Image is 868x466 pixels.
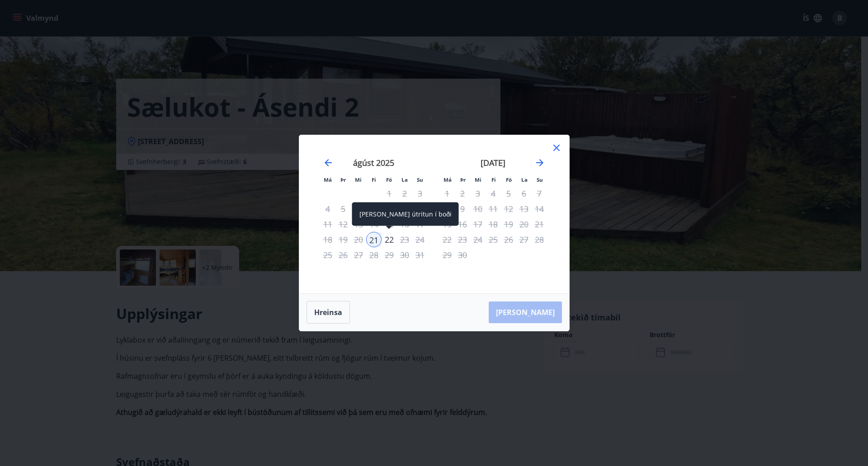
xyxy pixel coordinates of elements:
[506,176,512,183] small: Fö
[351,217,366,232] td: Not available. miðvikudagur, 13. ágúst 2025
[455,186,470,201] td: Not available. þriðjudagur, 2. september 2025
[532,201,547,217] td: Not available. sunnudagur, 14. september 2025
[335,217,351,232] td: Not available. þriðjudagur, 12. ágúst 2025
[537,176,543,183] small: Su
[320,247,335,263] td: Not available. mánudagur, 25. ágúst 2025
[351,247,366,263] td: Not available. miðvikudagur, 27. ágúst 2025
[501,201,516,217] div: Aðeins útritun í boði
[320,232,335,247] td: Not available. mánudagur, 18. ágúst 2025
[353,157,394,168] strong: ágúst 2025
[310,146,558,282] div: Calendar
[366,232,382,247] td: Selected as start date. fimmtudagur, 21. ágúst 2025
[516,217,532,232] td: Not available. laugardagur, 20. september 2025
[335,201,351,217] td: Not available. þriðjudagur, 5. ágúst 2025
[470,217,486,232] td: Not available. miðvikudagur, 17. september 2025
[439,232,455,247] td: Not available. mánudagur, 22. september 2025
[412,247,428,263] td: Not available. sunnudagur, 31. ágúst 2025
[320,217,335,232] td: Not available. mánudagur, 11. ágúst 2025
[320,201,335,217] td: Not available. mánudagur, 4. ágúst 2025
[486,232,501,247] td: Not available. fimmtudagur, 25. september 2025
[470,186,486,201] td: Not available. miðvikudagur, 3. september 2025
[475,176,481,183] small: Mi
[366,247,382,263] td: Not available. fimmtudagur, 28. ágúst 2025
[352,202,459,226] div: [PERSON_NAME] útritun í boði
[534,157,545,168] div: Move forward to switch to the next month.
[532,232,547,247] td: Not available. sunnudagur, 28. september 2025
[366,232,382,247] div: 21
[516,201,532,217] td: Not available. laugardagur, 13. september 2025
[366,201,382,217] td: Not available. fimmtudagur, 7. ágúst 2025
[382,232,397,247] td: Choose föstudagur, 22. ágúst 2025 as your check-out date. It’s available.
[491,176,496,183] small: Fi
[460,176,466,183] small: Þr
[455,232,470,247] td: Not available. þriðjudagur, 23. september 2025
[397,201,412,217] td: Not available. laugardagur, 9. ágúst 2025
[486,201,501,217] td: Not available. fimmtudagur, 11. september 2025
[382,186,397,201] td: Not available. föstudagur, 1. ágúst 2025
[501,201,516,217] td: Not available. föstudagur, 12. september 2025
[307,301,350,324] button: Hreinsa
[335,232,351,247] td: Not available. þriðjudagur, 19. ágúst 2025
[481,157,505,168] strong: [DATE]
[439,247,455,263] td: Not available. mánudagur, 29. september 2025
[397,186,412,201] td: Not available. laugardagur, 2. ágúst 2025
[351,201,366,217] td: Not available. miðvikudagur, 6. ágúst 2025
[443,176,452,183] small: Má
[335,247,351,263] td: Not available. þriðjudagur, 26. ágúst 2025
[382,232,397,247] div: Aðeins útritun í boði
[401,176,408,183] small: La
[516,186,532,201] td: Not available. laugardagur, 6. september 2025
[521,176,528,183] small: La
[455,201,470,217] td: Not available. þriðjudagur, 9. september 2025
[412,186,428,201] td: Not available. sunnudagur, 3. ágúst 2025
[532,217,547,232] td: Not available. sunnudagur, 21. september 2025
[386,176,392,183] small: Fö
[382,201,397,217] td: Not available. föstudagur, 8. ágúst 2025
[455,217,470,232] td: Not available. þriðjudagur, 16. september 2025
[532,186,547,201] td: Not available. sunnudagur, 7. september 2025
[351,232,366,247] td: Not available. miðvikudagur, 20. ágúst 2025
[486,186,501,201] td: Not available. fimmtudagur, 4. september 2025
[382,247,397,263] td: Not available. föstudagur, 29. ágúst 2025
[470,232,486,247] td: Not available. miðvikudagur, 24. september 2025
[324,176,332,183] small: Má
[355,176,362,183] small: Mi
[382,247,397,263] div: Aðeins útritun í boði
[397,247,412,263] td: Not available. laugardagur, 30. ágúst 2025
[516,232,532,247] td: Not available. laugardagur, 27. september 2025
[412,201,428,217] td: Not available. sunnudagur, 10. ágúst 2025
[372,176,376,183] small: Fi
[501,232,516,247] td: Not available. föstudagur, 26. september 2025
[439,186,455,201] td: Not available. mánudagur, 1. september 2025
[439,201,455,217] td: Not available. mánudagur, 8. september 2025
[501,186,516,201] td: Not available. föstudagur, 5. september 2025
[340,176,346,183] small: Þr
[455,247,470,263] td: Not available. þriðjudagur, 30. september 2025
[412,232,428,247] td: Not available. sunnudagur, 24. ágúst 2025
[486,217,501,232] td: Not available. fimmtudagur, 18. september 2025
[397,232,412,247] td: Not available. laugardagur, 23. ágúst 2025
[501,217,516,232] td: Not available. föstudagur, 19. september 2025
[417,176,423,183] small: Su
[470,201,486,217] td: Not available. miðvikudagur, 10. september 2025
[323,157,334,168] div: Move backward to switch to the previous month.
